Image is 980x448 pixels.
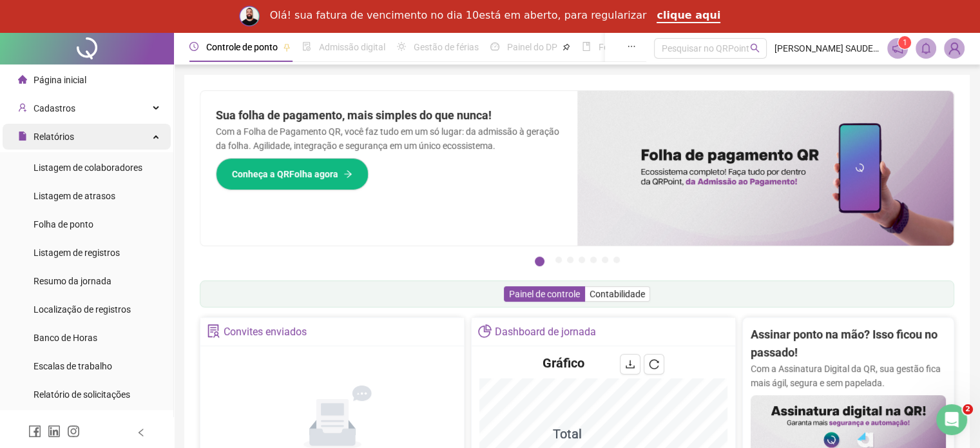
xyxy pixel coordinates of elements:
[555,257,562,263] button: 2
[18,131,27,141] span: file
[343,170,352,179] span: arrow-right
[216,106,562,124] h2: Sua folha de pagamento, mais simples do que nunca!
[34,333,97,343] span: Banco de Horas
[936,404,967,435] iframe: Intercom live chat
[535,257,544,266] button: 1
[582,42,591,51] span: book
[963,404,973,414] span: 2
[319,42,385,52] span: Admissão digital
[903,38,907,47] span: 1
[617,32,646,62] button: ellipsis
[509,289,580,299] span: Painel de controle
[216,124,562,153] p: Com a Folha de Pagamento QR, você faz tudo em um só lugar: da admissão à geração da folha. Agilid...
[224,321,307,343] div: Convites enviados
[216,158,369,190] button: Conheça a QRFolha agora
[232,167,338,181] span: Conheça a QRFolha agora
[414,42,479,52] span: Gestão de férias
[649,359,659,369] span: reload
[567,257,573,263] button: 3
[590,257,597,263] button: 5
[34,304,131,315] span: Localização de registros
[627,42,636,51] span: ellipsis
[189,42,198,51] span: clock-circle
[602,257,608,263] button: 6
[490,42,499,51] span: dashboard
[67,425,80,438] span: instagram
[34,248,120,258] span: Listagem de registros
[507,42,557,52] span: Painel do DP
[18,103,27,112] span: user-add
[28,425,41,438] span: facebook
[751,362,946,390] p: Com a Assinatura Digital da QR, sua gestão fica mais ágil, segura e sem papelada.
[270,9,647,22] div: Olá! sua fatura de vencimento no dia 10está em aberto, para regularizar
[613,257,620,263] button: 7
[562,43,570,51] span: pushpin
[34,103,75,113] span: Cadastros
[543,354,584,372] h4: Gráfico
[34,361,112,371] span: Escalas de trabalho
[207,324,220,338] span: solution
[18,75,27,84] span: home
[137,428,146,437] span: left
[34,191,115,201] span: Listagem de atrasos
[920,43,932,54] span: bell
[898,36,911,49] sup: 1
[577,91,954,246] img: banner%2F8d14a306-6205-4263-8e5b-06e9a85ad873.png
[945,39,964,58] img: 84576
[206,42,278,52] span: Controle de ponto
[34,276,111,286] span: Resumo da jornada
[34,162,142,173] span: Listagem de colaboradores
[48,425,61,438] span: linkedin
[239,6,260,26] img: Profile image for Rodolfo
[34,75,86,85] span: Página inicial
[579,257,585,263] button: 4
[478,324,492,338] span: pie-chart
[495,321,596,343] div: Dashboard de jornada
[750,43,760,53] span: search
[657,9,720,23] a: clique aqui
[34,389,130,400] span: Relatório de solicitações
[892,43,903,54] span: notification
[34,131,74,142] span: Relatórios
[751,326,946,362] h2: Assinar ponto na mão? Isso ficou no passado!
[590,289,645,299] span: Contabilidade
[302,42,311,51] span: file-done
[774,41,879,55] span: [PERSON_NAME] SAUDE E BEM-ESTAR LTDA
[625,359,635,369] span: download
[397,42,406,51] span: sun
[34,219,93,229] span: Folha de ponto
[599,42,681,52] span: Folha de pagamento
[283,43,291,51] span: pushpin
